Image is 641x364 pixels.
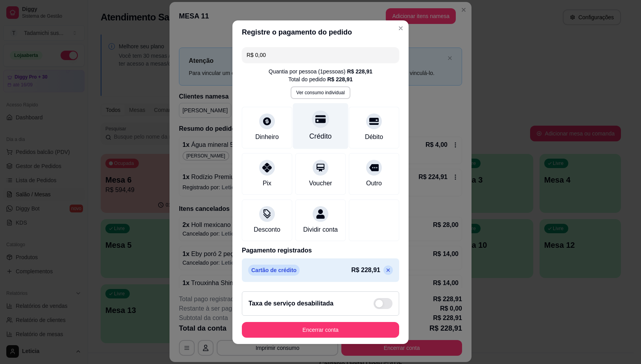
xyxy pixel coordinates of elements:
div: Pix [263,179,271,188]
p: R$ 228,91 [351,265,380,275]
button: Encerrar conta [242,322,399,338]
div: Dividir conta [303,225,338,234]
div: Voucher [309,179,332,188]
h2: Taxa de serviço desabilitada [249,299,333,308]
div: Débito [365,132,383,142]
div: R$ 228,91 [327,75,353,83]
div: Outro [366,179,382,188]
p: Cartão de crédito [248,265,300,276]
input: Ex.: hambúrguer de cordeiro [247,47,394,63]
header: Registre o pagamento do pedido [232,20,409,44]
div: Quantia por pessoa ( 1 pessoas) [269,68,372,75]
p: Pagamento registrados [242,246,399,255]
div: Total do pedido [288,75,353,83]
button: Close [394,22,407,35]
div: Desconto [254,225,280,234]
div: Dinheiro [255,132,279,142]
div: R$ 228,91 [347,68,372,75]
div: Crédito [309,131,332,141]
button: Ver consumo individual [291,86,350,99]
